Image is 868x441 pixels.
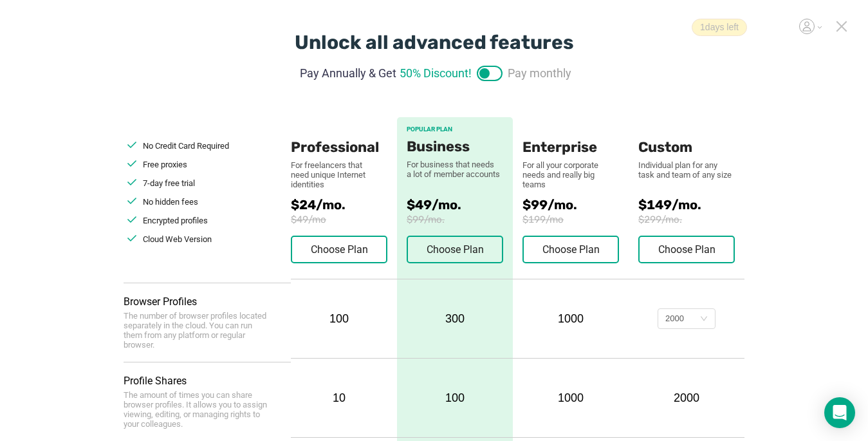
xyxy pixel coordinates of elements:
div: Individual plan for any task and team of any size [638,160,735,180]
span: Pay Annually & Get [300,64,396,82]
button: Choose Plan [638,236,735,263]
span: $99/mo. [522,197,638,212]
span: Cloud Web Version [143,234,212,244]
div: For business that needs [407,160,503,169]
span: No hidden fees [143,197,198,207]
span: Free proxies [143,160,187,169]
div: POPULAR PLAN [407,126,503,133]
span: $24/mo. [291,197,397,212]
span: $299/mo. [638,214,744,225]
div: Profile Shares [124,375,291,387]
span: $49/mo. [407,197,503,212]
div: Open Intercom Messenger [824,397,855,428]
div: For freelancers that need unique Internet identities [291,160,374,189]
span: Encrypted profiles [143,216,208,225]
div: 300 [397,279,513,358]
div: Enterprise [522,117,619,156]
div: Unlock all advanced features [295,31,574,54]
div: 100 [397,359,513,437]
div: a lot of member accounts [407,169,503,179]
div: 2000 [638,391,735,405]
div: 10 [291,391,387,405]
div: For all your corporate needs and really big teams [522,160,619,189]
div: The amount of times you can share browser profiles. It allows you to assign viewing, editing, or ... [124,390,272,429]
div: 1000 [522,391,619,405]
span: No Credit Card Required [143,141,229,151]
span: 1 days left [692,19,747,36]
button: Choose Plan [407,236,503,263]
span: 50% Discount! [400,64,472,82]
i: icon: down [700,315,708,324]
div: 2000 [665,309,684,328]
span: $49/mo [291,214,397,225]
div: Browser Profiles [124,296,291,308]
div: Professional [291,117,387,156]
div: Business [407,138,503,155]
button: Choose Plan [291,236,387,263]
div: Custom [638,117,735,156]
span: $149/mo. [638,197,744,212]
span: Pay monthly [508,64,571,82]
button: Choose Plan [522,236,619,263]
div: 1000 [522,312,619,326]
span: $199/mo [522,214,638,225]
span: 7-day free trial [143,178,195,188]
div: The number of browser profiles located separately in the cloud. You can run them from any platfor... [124,311,272,350]
div: 100 [291,312,387,326]
span: $99/mo. [407,214,503,225]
